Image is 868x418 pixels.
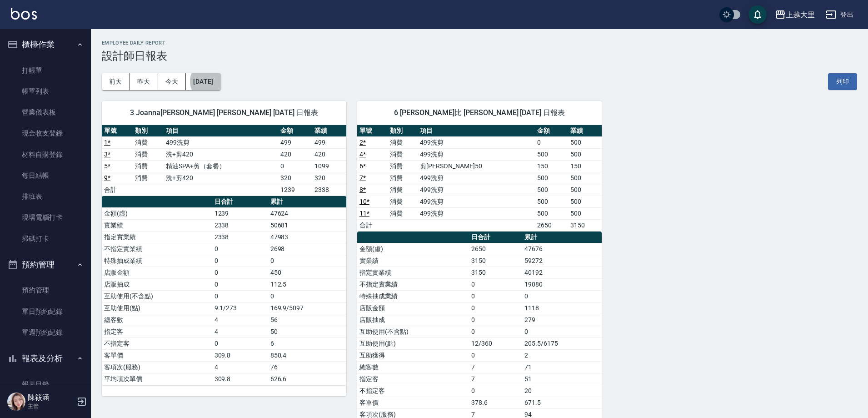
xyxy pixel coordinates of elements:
[535,219,569,231] td: 2650
[535,196,569,207] td: 500
[469,267,522,278] td: 3150
[357,125,602,232] table: a dense table
[278,125,312,137] th: 金額
[212,243,268,255] td: 0
[28,393,74,402] h5: 陳筱涵
[164,160,278,172] td: 精油SPA+剪（套餐）
[4,33,87,56] button: 櫃檯作業
[568,184,602,196] td: 500
[102,373,212,385] td: 平均項次單價
[102,278,212,290] td: 店販抽成
[4,322,87,343] a: 單週預約紀錄
[268,267,346,278] td: 450
[212,337,268,349] td: 0
[357,337,469,349] td: 互助使用(點)
[212,196,268,208] th: 日合計
[771,5,818,24] button: 上越大里
[388,136,418,148] td: 消費
[102,243,212,255] td: 不指定實業績
[278,148,312,160] td: 420
[4,81,87,102] a: 帳單列表
[535,172,569,184] td: 500
[312,172,346,184] td: 320
[268,361,346,373] td: 76
[268,314,346,326] td: 56
[418,207,534,219] td: 499洗剪
[535,160,569,172] td: 150
[278,136,312,148] td: 499
[828,73,857,90] button: 列印
[164,172,278,184] td: 洗+剪420
[268,326,346,337] td: 50
[357,385,469,397] td: 不指定客
[102,219,212,231] td: 實業績
[4,186,87,207] a: 排班表
[4,347,87,370] button: 報表及分析
[357,255,469,267] td: 實業績
[102,361,212,373] td: 客項次(服務)
[212,290,268,302] td: 0
[102,207,212,219] td: 金額(虛)
[268,243,346,255] td: 2698
[164,148,278,160] td: 洗+剪420
[4,102,87,123] a: 營業儀表板
[212,326,268,337] td: 4
[212,231,268,243] td: 2338
[535,125,569,137] th: 金額
[212,349,268,361] td: 309.8
[357,267,469,278] td: 指定實業績
[522,326,602,337] td: 0
[522,373,602,385] td: 51
[568,207,602,219] td: 500
[822,6,857,23] button: 登出
[268,349,346,361] td: 850.4
[568,172,602,184] td: 500
[4,144,87,165] a: 材料自購登錄
[102,255,212,267] td: 特殊抽成業績
[388,160,418,172] td: 消費
[4,207,87,228] a: 現場電腦打卡
[28,402,74,410] p: 主管
[278,184,312,196] td: 1239
[522,385,602,397] td: 20
[212,255,268,267] td: 0
[312,160,346,172] td: 1099
[133,160,164,172] td: 消費
[357,302,469,314] td: 店販金額
[102,125,346,196] table: a dense table
[268,278,346,290] td: 112.5
[4,280,87,301] a: 預約管理
[4,228,87,249] a: 掃碼打卡
[102,184,133,196] td: 合計
[388,148,418,160] td: 消費
[102,314,212,326] td: 總客數
[212,302,268,314] td: 9.1/273
[522,361,602,373] td: 71
[388,196,418,207] td: 消費
[278,172,312,184] td: 320
[522,314,602,326] td: 279
[418,184,534,196] td: 499洗剪
[102,40,857,46] h2: Employee Daily Report
[268,373,346,385] td: 626.6
[4,301,87,322] a: 單日預約紀錄
[357,243,469,255] td: 金額(虛)
[388,172,418,184] td: 消費
[469,385,522,397] td: 0
[568,125,602,137] th: 業績
[102,290,212,302] td: 互助使用(不含點)
[268,219,346,231] td: 50681
[268,207,346,219] td: 47624
[7,393,25,411] img: Person
[469,397,522,408] td: 378.6
[418,125,534,137] th: 項目
[212,207,268,219] td: 1239
[418,136,534,148] td: 499洗剪
[102,125,133,137] th: 單號
[113,108,335,117] span: 3 Joanna[PERSON_NAME] [PERSON_NAME] [DATE] 日報表
[568,148,602,160] td: 500
[357,361,469,373] td: 總客數
[278,160,312,172] td: 0
[469,337,522,349] td: 12/360
[535,184,569,196] td: 500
